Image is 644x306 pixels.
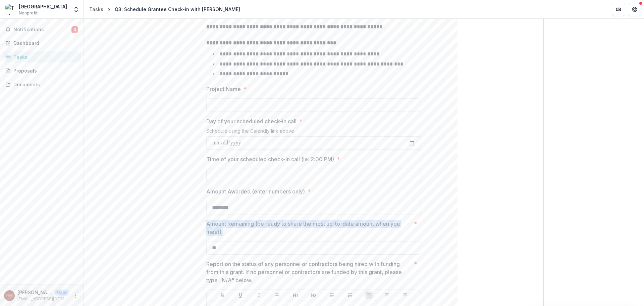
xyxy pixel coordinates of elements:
button: Heading 2 [310,291,318,299]
button: Get Help [628,3,641,16]
button: Notifications3 [3,24,81,35]
a: Tasks [3,51,81,62]
div: Proposals [13,67,75,74]
p: Project Name [206,85,241,93]
a: Dashboard [3,38,81,49]
span: Nonprofit [19,10,38,16]
button: Partners [612,3,625,16]
p: Time of your scheduled check-in call (ie: 2:00 PM) [206,155,334,163]
p: [PERSON_NAME] [17,289,52,296]
div: Q3: Schedule Grantee Check-in with [PERSON_NAME] [115,6,240,13]
div: Dashboard [13,40,75,47]
div: Hannah Hayes [6,293,12,298]
span: 3 [71,26,78,33]
p: [EMAIL_ADDRESS][DOMAIN_NAME] [17,296,69,302]
div: [GEOGRAPHIC_DATA] [19,3,67,10]
p: Amount Awarded (enter numbers only) [206,187,305,195]
span: Notifications [13,27,71,33]
p: Amount Remaining (be ready to share the most up-to-date amount when you meet) [206,220,411,236]
a: Documents [3,79,81,90]
button: Ordered List [346,291,354,299]
div: Tasks [13,53,75,60]
div: Documents [13,81,75,88]
p: Day of your scheduled check-in call [206,117,297,125]
button: Strike [273,291,281,299]
button: Underline [236,291,245,299]
button: Heading 1 [291,291,300,299]
a: Proposals [3,65,81,76]
div: Schedule using the Calendly link above [206,128,421,136]
div: Tasks [89,6,103,13]
button: Italicize [255,291,263,299]
button: Open entity switcher [71,3,81,16]
button: More [71,292,79,300]
button: Align Center [383,291,391,299]
button: Align Left [365,291,373,299]
p: User [55,290,69,296]
img: Tulsa Day Center [5,4,16,15]
button: Bullet List [328,291,336,299]
a: Tasks [87,4,106,14]
nav: breadcrumb [87,4,243,14]
button: Align Right [401,291,409,299]
p: Report on the status of any personnel or contractors being hired with funding from this grant. If... [206,260,411,284]
button: Bold [218,291,226,299]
